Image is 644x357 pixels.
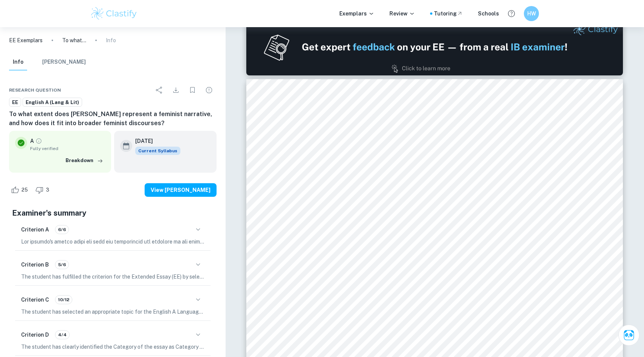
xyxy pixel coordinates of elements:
p: The student has clearly identified the Category of the essay as Category 3 on the title page, all... [21,343,204,351]
a: EE Exemplars [9,36,43,44]
span: Research question [9,87,61,93]
button: Breakdown [64,155,105,166]
span: [MEDICAL_DATA]: Mulan [276,223,355,230]
span: 22 [597,288,604,295]
h6: Criterion D [21,331,49,339]
p: Exemplars [339,9,374,18]
span: Conclusion [276,267,310,274]
h6: [DATE] [135,137,174,145]
h5: Examiner's summary [12,207,214,219]
div: Download [168,83,183,98]
h6: Criterion B [21,260,49,269]
button: View [PERSON_NAME] [145,183,217,197]
button: [PERSON_NAME] [42,54,86,70]
button: HW [524,6,539,21]
div: Like [9,184,32,196]
a: Schools [478,9,499,18]
h6: Criterion C [21,296,49,304]
p: To what extent does [PERSON_NAME] represent a feminist narrative, and how does it fit into broade... [62,36,86,44]
span: Table of Contents Page [264,123,353,132]
p: Review [389,9,415,18]
span: Appendices [264,288,300,295]
span: 5 [601,201,605,208]
a: English A (Lang & Lit) [23,98,82,107]
span: Table of Contents Page [264,179,335,187]
span: Acknowledgements [264,168,325,176]
a: EE [9,98,21,107]
div: This exemplar is based on the current syllabus. Feel free to refer to it for inspiration/ideas wh... [135,147,180,155]
span: 3 [601,179,605,187]
button: Help and Feedback [505,7,518,20]
button: Info [9,54,27,70]
p: The student has fulfilled the criterion for the Extended Essay (EE) by selecting a topic within t... [21,273,204,281]
span: The Ending9s Significance [276,256,356,263]
span: 10 [597,234,604,241]
span: EE [9,99,21,106]
p: A [30,137,34,145]
div: Report issue [201,83,217,98]
span: 7 [601,223,605,230]
span: References & Bibliography [264,277,346,284]
span: Fully verified [30,145,105,152]
div: Share [152,83,167,98]
p: Info [106,36,116,44]
div: Bookmark [185,83,200,98]
span: Historical Context [276,201,331,208]
span: 3 [42,186,53,194]
span: 2 [601,103,604,110]
span: 10/12 [55,296,72,303]
span: 5/6 [55,261,69,268]
h6: To what extent does [PERSON_NAME] represent a feminist narrative, and how does it fit into broade... [9,110,217,128]
span: 6/6 [55,226,69,233]
span: 4 [601,190,605,198]
div: Dislike [34,184,53,196]
span: 2 [601,168,605,176]
h6: Criterion A [21,225,49,234]
span: Feminism: In Media and Culture [276,212,375,219]
span: Introduction [276,190,313,198]
img: Clastify logo [90,6,138,21]
h6: HW [527,9,536,18]
span: Mulan9s Disguise & Determination [276,234,382,241]
a: Grade fully verified [35,138,42,144]
a: Tutoring [434,9,463,18]
span: 19 [597,277,605,284]
span: 25 [17,186,32,194]
span: 12 [597,245,604,252]
img: Ad [246,19,623,75]
span: 5 [601,212,605,219]
span: 18 [597,267,604,274]
p: Lor ipsumdo's ametco adipi eli sedd eiu temporincid utl etdolore ma ali enimadmi veniamq no exe u... [21,237,204,246]
span: 4/4 [55,331,69,338]
span: Current Syllabus [135,147,180,155]
span: Other Prominent Themes & Motifs [276,245,382,252]
span: 16 [597,256,604,263]
p: The student has selected an appropriate topic for the English A Language & Literature subject in ... [21,308,204,316]
button: Ask Clai [618,325,639,346]
span: English A (Lang & Lit) [23,99,82,106]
